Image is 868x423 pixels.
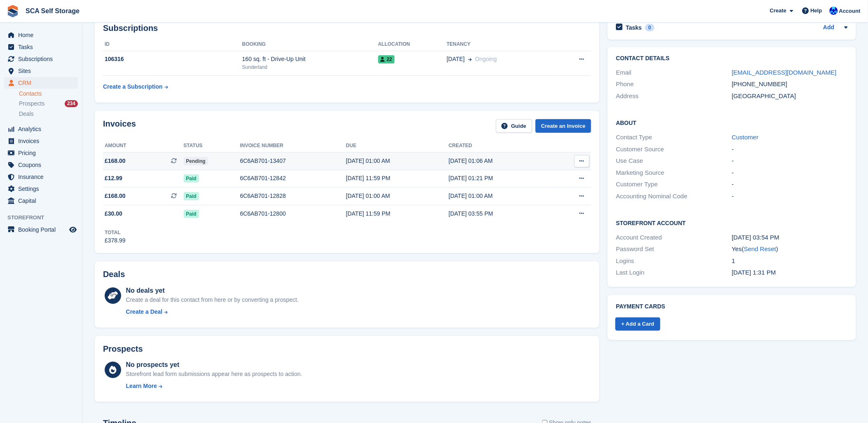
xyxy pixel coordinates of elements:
div: 0 [645,24,655,31]
div: Marketing Source [616,168,732,178]
th: Status [184,139,240,153]
div: Phone [616,80,732,89]
span: Help [811,7,822,15]
h2: About [616,118,847,127]
a: [EMAIL_ADDRESS][DOMAIN_NAME] [732,69,837,76]
div: Create a deal for this contact from here or by converting a prospect. [126,296,299,304]
a: menu [4,195,78,207]
a: Send Reset [744,245,776,252]
div: - [732,192,848,201]
div: Email [616,68,732,78]
span: Invoices [18,135,68,147]
div: [GEOGRAPHIC_DATA] [732,92,848,101]
div: [DATE] 11:59 PM [346,209,449,218]
span: Home [18,29,68,41]
span: £168.00 [105,192,126,200]
div: Customer Type [616,180,732,189]
div: Account Created [616,233,732,242]
h2: Contact Details [616,55,847,62]
a: menu [4,135,78,147]
span: Paid [184,210,199,218]
h2: Deals [103,270,125,279]
a: Create an Invoice [536,119,592,133]
span: Account [839,7,861,15]
span: CRM [18,77,68,89]
span: Paid [184,174,199,183]
span: Sites [18,65,68,77]
a: menu [4,159,78,171]
a: menu [4,41,78,53]
div: 106316 [103,55,242,63]
th: Tenancy [447,38,554,51]
a: Learn More [126,382,302,390]
span: £30.00 [105,209,122,218]
a: Create a Subscription [103,79,168,94]
th: Allocation [378,38,447,51]
div: 234 [65,100,78,107]
a: SCA Self Storage [22,4,83,18]
span: Storefront [7,214,82,222]
a: menu [4,147,78,159]
div: £378.99 [105,236,126,245]
div: - [732,156,848,166]
a: menu [4,77,78,89]
a: menu [4,224,78,235]
div: Sunderland [242,63,378,71]
span: £168.00 [105,157,126,165]
div: [DATE] 03:55 PM [449,209,551,218]
div: 6C6AB701-12828 [240,192,346,200]
div: Customer Source [616,145,732,154]
div: Last Login [616,268,732,277]
h2: Storefront Account [616,219,847,227]
div: 6C6AB701-12800 [240,209,346,218]
span: Booking Portal [18,224,68,235]
div: Contact Type [616,133,732,142]
span: Deals [19,110,34,118]
div: [DATE] 03:54 PM [732,233,848,242]
span: Pricing [18,147,68,159]
th: Due [346,139,449,153]
a: menu [4,171,78,183]
a: Customer [732,134,759,141]
a: Prospects 234 [19,99,78,108]
div: - [732,168,848,178]
time: 2025-09-04 12:31:41 UTC [732,269,776,276]
img: stora-icon-8386f47178a22dfd0bd8f6a31ec36ba5ce8667c1dd55bd0f319d3a0aa187defe.svg [7,5,19,17]
div: Password Set [616,244,732,254]
span: Subscriptions [18,53,68,65]
a: + Add a Card [615,317,660,331]
div: [DATE] 01:00 AM [449,192,551,200]
div: [DATE] 01:00 AM [346,157,449,165]
a: Contacts [19,90,78,98]
div: [DATE] 01:21 PM [449,174,551,183]
h2: Invoices [103,119,136,133]
div: Learn More [126,382,157,390]
h2: Subscriptions [103,23,591,33]
span: [DATE] [447,55,465,63]
img: Kelly Neesham [830,7,838,15]
div: [DATE] 11:59 PM [346,174,449,183]
a: Preview store [68,225,78,235]
div: 6C6AB701-13407 [240,157,346,165]
a: Create a Deal [126,308,299,316]
h2: Tasks [626,24,642,31]
div: Create a Deal [126,308,163,316]
span: 22 [378,55,395,63]
div: No deals yet [126,286,299,296]
th: Invoice number [240,139,346,153]
div: [PHONE_NUMBER] [732,80,848,89]
h2: Prospects [103,344,143,354]
span: Prospects [19,100,44,108]
h2: Payment cards [616,303,847,310]
span: £12.99 [105,174,122,183]
span: Ongoing [475,56,497,62]
a: Deals [19,110,78,118]
div: Create a Subscription [103,82,163,91]
a: Guide [496,119,532,133]
div: Storefront lead form submissions appear here as prospects to action. [126,370,302,378]
span: Analytics [18,123,68,135]
div: Logins [616,256,732,266]
span: Pending [184,157,208,165]
div: Total [105,229,126,236]
th: ID [103,38,242,51]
